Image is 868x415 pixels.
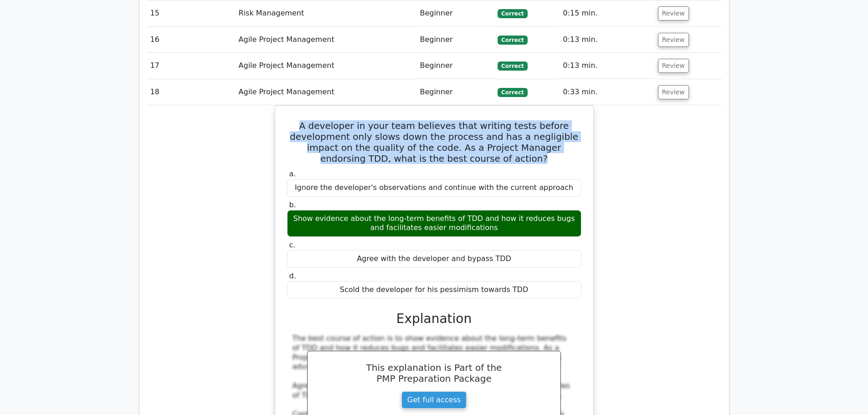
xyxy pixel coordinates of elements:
[289,241,296,249] span: c.
[287,179,581,197] div: Ignore the developer's observations and continue with the current approach
[289,272,296,280] span: d.
[401,391,467,409] a: Get full access
[559,53,654,79] td: 0:13 min.
[498,9,527,18] span: Correct
[235,27,416,53] td: Agile Project Management
[289,169,296,178] span: a.
[235,0,416,26] td: Risk Management
[416,53,494,79] td: Beginner
[658,59,689,73] button: Review
[293,311,576,327] h3: Explanation
[289,200,296,209] span: b.
[416,0,494,26] td: Beginner
[235,79,416,105] td: Agile Project Management
[498,61,527,71] span: Correct
[147,0,235,26] td: 15
[147,53,235,79] td: 17
[416,79,494,105] td: Beginner
[416,27,494,53] td: Beginner
[559,79,654,105] td: 0:33 min.
[498,36,527,45] span: Correct
[559,0,654,26] td: 0:15 min.
[287,250,581,268] div: Agree with the developer and bypass TDD
[286,120,582,164] h5: A developer in your team believes that writing tests before development only slows down the proce...
[658,85,689,99] button: Review
[287,210,581,237] div: Show evidence about the long-term benefits of TDD and how it reduces bugs and facilitates easier ...
[147,27,235,53] td: 16
[498,88,527,97] span: Correct
[147,79,235,105] td: 18
[658,6,689,20] button: Review
[287,281,581,299] div: Scold the developer for his pessimism towards TDD
[658,33,689,47] button: Review
[235,53,416,79] td: Agile Project Management
[559,27,654,53] td: 0:13 min.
